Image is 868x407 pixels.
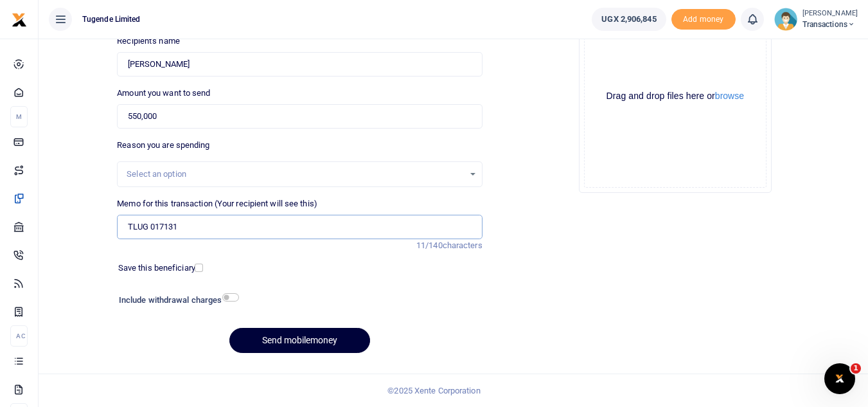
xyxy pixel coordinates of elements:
li: Wallet ballance [587,8,671,31]
label: Reason you are spending [117,139,209,152]
input: Loading name... [117,52,482,77]
a: UGX 2,906,845 [592,8,666,31]
li: Ac [10,325,28,347]
iframe: Intercom live chat [824,363,855,394]
label: Memo for this transaction (Your recipient will see this) [117,197,317,210]
span: characters [443,240,483,250]
span: Tugende Limited [77,14,146,25]
input: UGX [117,104,482,129]
h6: Include withdrawal charges [119,295,233,305]
a: Add money [671,14,736,23]
small: [PERSON_NAME] [802,8,858,19]
a: logo-small logo-large logo-large [12,14,27,24]
li: Toup your wallet [671,9,736,30]
button: Send mobilemoney [229,328,370,353]
li: M [10,106,28,127]
span: 11/140 [416,240,443,250]
span: UGX 2,906,845 [601,13,656,26]
span: Transactions [802,19,858,30]
a: profile-user [PERSON_NAME] Transactions [774,8,858,31]
div: Select an option [127,168,463,181]
label: Save this beneficiary [118,262,195,275]
span: 1 [851,363,861,374]
img: profile-user [774,8,797,31]
img: logo-small [12,12,27,28]
input: Enter extra information [117,215,482,239]
label: Recipient's name [117,35,180,48]
div: Drag and drop files here or [585,90,766,102]
button: browse [715,91,744,100]
span: Add money [671,9,736,30]
label: Amount you want to send [117,87,210,100]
